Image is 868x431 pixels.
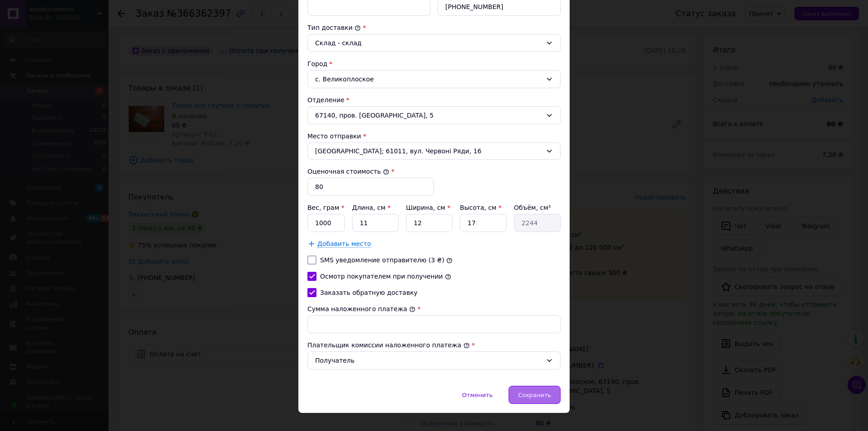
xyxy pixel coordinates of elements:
[462,392,493,398] span: Отменить
[315,147,542,156] span: [GEOGRAPHIC_DATA]; 61011, вул. Червоні Ряди, 16
[307,341,561,350] div: Плательщик комиссии наложенного платежа
[320,256,444,264] label: SMS уведомление отправителю (3 ₴)
[307,106,561,124] div: 67140, пров. [GEOGRAPHIC_DATA], 5
[315,38,542,48] div: Склад - склад
[307,168,389,175] label: Оценочная стоимость
[307,59,561,68] div: Город
[352,204,391,211] label: Длина, см
[307,95,561,104] div: Отделение
[307,70,561,88] div: с. Великоплоское
[406,204,450,211] label: Ширина, см
[518,392,551,398] span: Сохранить
[307,305,415,313] label: Сумма наложенного платежа
[514,203,561,212] div: Объём, см³
[315,355,542,365] div: Получатель
[320,273,443,280] label: Осмотр покупателем при получении
[320,289,418,296] label: Заказать обратную доставку
[317,240,371,248] span: Добавить место
[307,132,561,141] div: Место отправки
[307,23,561,32] div: Тип доставки
[307,204,344,211] label: Вес, грам
[460,204,501,211] label: Высота, см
